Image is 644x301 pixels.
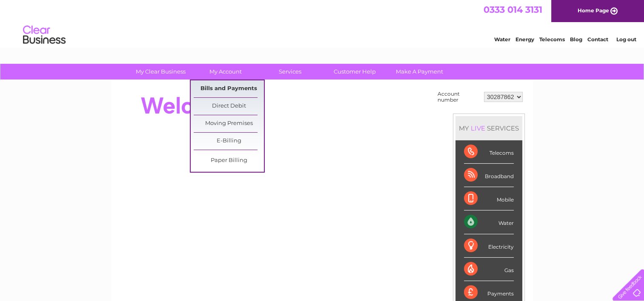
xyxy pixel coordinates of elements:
a: Log out [616,36,636,43]
a: Contact [587,36,608,43]
a: My Account [190,64,260,80]
div: Mobile [464,187,514,210]
a: Bills and Payments [194,80,264,97]
a: Moving Premises [194,115,264,132]
div: Telecoms [464,140,514,164]
div: Gas [464,258,514,281]
a: My Clear Business [126,64,196,80]
a: Energy [515,36,534,43]
a: Services [255,64,325,80]
div: Water [464,210,514,234]
a: Water [494,36,510,43]
div: LIVE [469,124,487,132]
td: Account number [435,89,482,105]
a: Direct Debit [194,98,264,115]
div: Clear Business is a trading name of Verastar Limited (registered in [GEOGRAPHIC_DATA] No. 3667643... [121,5,524,41]
a: Customer Help [320,64,390,80]
a: Blog [570,36,582,43]
img: logo.png [23,22,66,48]
div: Electricity [464,234,514,258]
a: E-Billing [194,133,264,150]
div: MY SERVICES [455,116,522,140]
div: Broadband [464,164,514,187]
a: Paper Billing [194,152,264,169]
a: 0333 014 3131 [484,4,542,15]
a: Make A Payment [384,64,455,80]
a: Telecoms [539,36,565,43]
